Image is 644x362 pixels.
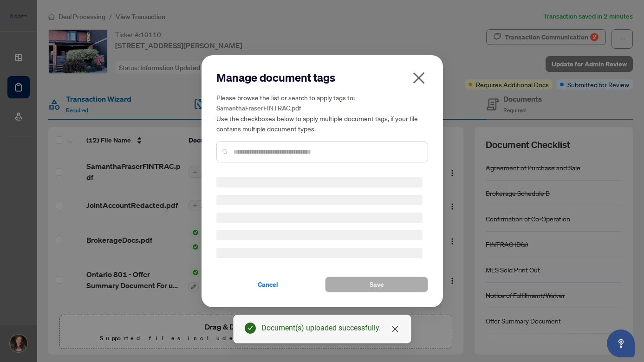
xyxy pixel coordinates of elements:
span: SamanthaFraserFINTRAC.pdf [216,104,301,112]
button: Open asap [607,330,635,357]
span: close [391,325,399,333]
button: Cancel [216,277,319,292]
span: close [411,71,426,85]
h2: Manage document tags [216,70,428,85]
div: Document(s) uploaded successfully. [261,323,400,334]
button: Save [325,277,428,292]
h5: Please browse the list or search to apply tags to: Use the checkboxes below to apply multiple doc... [216,92,428,134]
span: check-circle [245,323,256,334]
a: Close [390,324,400,334]
span: Cancel [258,277,278,292]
